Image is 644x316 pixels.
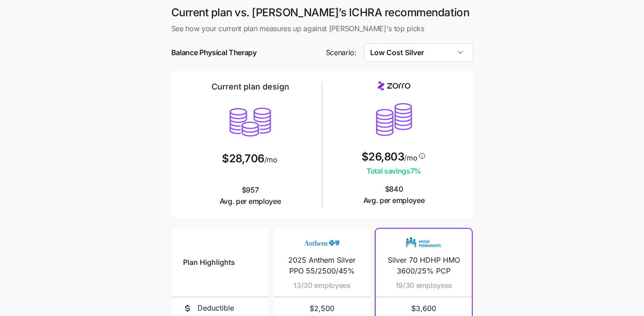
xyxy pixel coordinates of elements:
span: /mo [404,154,417,161]
span: Scenario: [326,47,357,58]
span: $28,706 [222,153,264,164]
span: Avg. per employee [220,196,281,207]
span: 19/30 employees [395,280,452,291]
span: $840 [363,184,425,206]
img: Carrier [304,234,340,251]
span: 2025 Anthem Silver PPO 55/2500/45% [285,255,359,277]
span: 13/30 employees [293,280,350,291]
span: Plan Highlights [183,257,235,268]
span: Silver 70 HDHP HMO 3600/25% PCP [386,255,461,277]
h1: Current plan vs. [PERSON_NAME]’s ICHRA recommendation [171,5,473,19]
span: Avg. per employee [363,195,425,206]
span: $26,803 [362,151,404,162]
span: Balance Physical Therapy [171,47,257,58]
img: Carrier [406,234,442,251]
span: See how your current plan measures up against [PERSON_NAME]'s top picks [171,23,473,34]
h2: Current plan design [212,81,289,92]
span: /mo [264,156,277,163]
span: Deductible [197,302,234,314]
span: Total savings 7 % [362,165,427,177]
span: $957 [220,184,281,207]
